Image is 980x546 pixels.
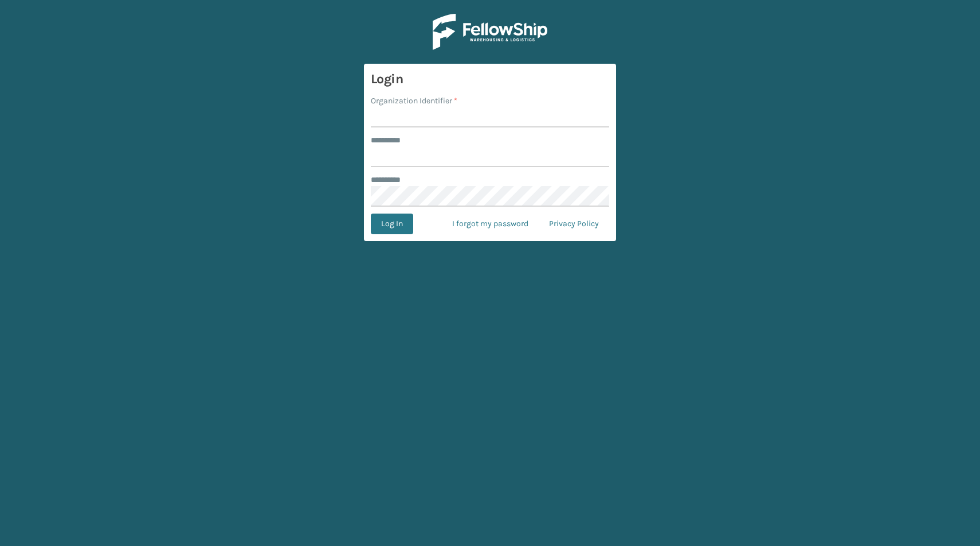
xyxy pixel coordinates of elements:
a: Privacy Policy [539,214,609,234]
button: Log In [371,214,413,234]
a: I forgot my password [442,214,539,234]
img: Logo [433,14,547,50]
label: Organization Identifier [371,95,457,107]
h3: Login [371,71,609,88]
